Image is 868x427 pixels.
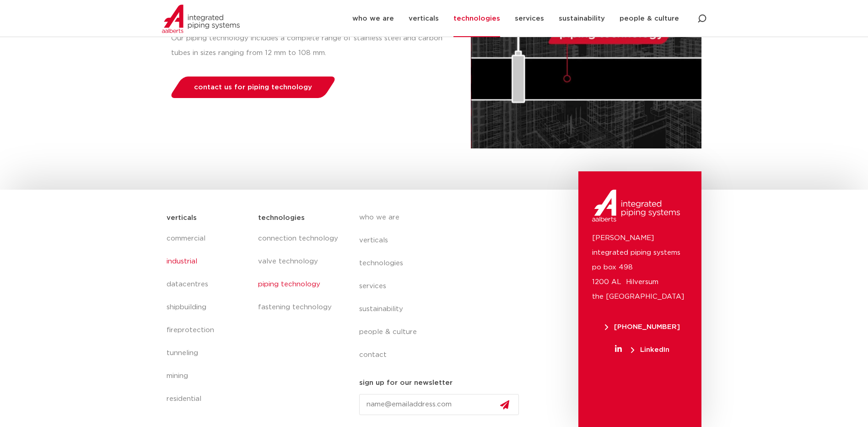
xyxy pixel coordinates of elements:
a: sustainability [359,298,527,321]
p: [PERSON_NAME] integrated piping systems po box 498 1200 AL Hilversum the [GEOGRAPHIC_DATA] [592,231,688,304]
nav: Menu [258,227,340,319]
a: industrial [167,250,249,273]
a: people & culture [359,321,527,344]
a: tunneling [167,342,249,365]
span: LinkedIn [631,346,669,353]
a: commercial [167,227,249,250]
a: valve technology [258,250,340,273]
a: verticals [359,229,527,252]
img: send.svg [500,400,509,410]
a: fireprotection [167,319,249,342]
a: LinkedIn [592,346,692,353]
a: technologies [359,252,527,275]
nav: Menu [359,206,527,367]
span: contact us for piping technology [194,84,312,91]
a: datacentres [167,273,249,296]
p: Our piping technology includes a complete range of stainless steel and carbon tubes in sizes rang... [171,31,453,60]
span: [PHONE_NUMBER] [605,323,680,330]
h5: sign up for our newsletter [359,376,453,390]
a: mining [167,365,249,388]
a: services [359,275,527,298]
a: shipbuilding [167,296,249,319]
a: [PHONE_NUMBER] [592,323,692,330]
a: piping technology [258,273,340,296]
nav: Menu [167,227,249,411]
a: contact us for piping technology [168,77,337,98]
a: fastening technology [258,296,340,319]
a: contact [359,344,527,367]
h5: technologies [258,211,305,225]
input: name@emailaddress.com [359,394,519,415]
h5: verticals [167,211,197,225]
a: connection technology [258,227,340,250]
a: who we are [359,206,527,229]
a: residential [167,388,249,411]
